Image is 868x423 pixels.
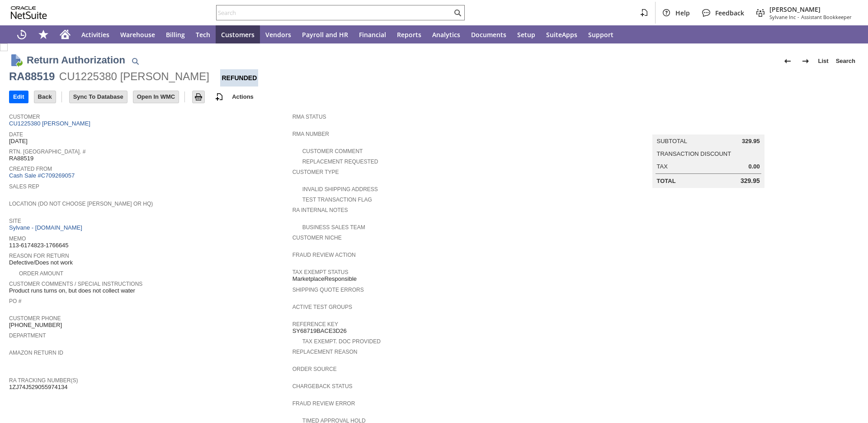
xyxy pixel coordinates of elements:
span: 0.00 [748,163,759,170]
a: Created From [9,166,52,172]
span: Warehouse [120,30,155,39]
span: 329.95 [742,138,760,145]
span: Support [588,30,613,39]
a: Total [657,178,676,184]
a: Location (Do Not Choose [PERSON_NAME] or HQ) [9,201,153,207]
svg: Home [60,29,71,40]
a: Business Sales Team [302,224,365,231]
a: Setup [512,25,541,43]
img: Print [193,91,204,102]
span: SY68719BACE3D26 [292,327,347,335]
a: Tax Exempt. Doc Provided [302,338,381,345]
input: Print [193,91,204,103]
div: RA88519 [9,69,55,84]
a: Customer Type [292,169,339,175]
span: [PHONE_NUMBER] [9,322,62,329]
img: Previous [782,56,793,67]
a: Shipping Quote Errors [292,287,364,293]
a: Analytics [427,25,466,43]
div: Refunded [220,69,258,87]
img: Quick Find [130,56,141,67]
span: MarketplaceResponsible [292,275,357,283]
input: Search [217,7,452,18]
a: Date [9,131,23,138]
a: Search [832,54,859,68]
div: Shortcuts [33,25,54,43]
a: Tax Exempt Status [292,269,349,275]
span: Payroll and HR [302,30,348,39]
input: Open In WMC [133,91,179,103]
a: RA Tracking Number(s) [9,377,78,384]
span: Reports [397,30,421,39]
a: Customer Phone [9,315,61,322]
span: Feedback [715,9,744,17]
span: Defective/Does not work [9,259,73,266]
svg: Recent Records [16,29,27,40]
span: Analytics [432,30,460,39]
a: Financial [354,25,392,43]
a: SuiteApps [541,25,583,43]
a: Payroll and HR [297,25,354,43]
a: Order Source [292,366,337,372]
a: RA Internal Notes [292,207,348,213]
span: 113-6174823-1766645 [9,242,69,249]
a: RMA Number [292,131,329,137]
span: 1ZJ74J529055974134 [9,384,67,391]
span: [DATE] [9,138,28,145]
a: Tech [190,25,216,43]
a: Rtn. [GEOGRAPHIC_DATA]. # [9,149,85,155]
a: Reference Key [292,321,338,327]
a: Activities [76,25,115,43]
a: Department [9,332,46,339]
span: Help [675,9,690,17]
span: SuiteApps [546,30,577,39]
svg: Shortcuts [38,29,49,40]
a: Billing [160,25,190,43]
input: Back [34,91,56,103]
a: Warehouse [115,25,160,43]
a: Active Test Groups [292,304,352,310]
a: Amazon Return ID [9,350,63,356]
a: Order Amount [19,270,63,277]
input: Edit [9,91,28,103]
a: Test Transaction Flag [302,197,372,203]
caption: Summary [652,120,764,135]
a: Invalid Shipping Address [302,186,378,192]
a: Chargeback Status [292,383,353,389]
img: Next [800,56,811,67]
a: CU1225380 [PERSON_NAME] [9,120,93,127]
a: Customer Niche [292,235,342,241]
span: Sylvane Inc [769,14,796,20]
a: Documents [466,25,512,43]
span: [PERSON_NAME] [769,5,852,14]
span: Vendors [265,30,291,39]
span: Activities [81,30,109,39]
span: Product runs turns on, but does not collect water [9,287,135,294]
a: Recent Records [11,25,33,43]
a: Site [9,218,21,224]
a: Vendors [260,25,297,43]
a: Customer Comment [302,148,363,154]
a: Customers [216,25,260,43]
a: Fraud Review Action [292,252,356,258]
span: RA88519 [9,155,33,162]
a: Transaction Discount [657,150,731,157]
a: Replacement Requested [302,159,378,165]
a: Actions [228,93,257,100]
a: Memo [9,236,26,242]
a: Sales Rep [9,183,39,190]
span: Financial [359,30,386,39]
span: Assistant Bookkeeper [801,14,852,20]
input: Sync To Database [70,91,127,103]
a: Tax [657,163,668,170]
svg: logo [11,6,47,19]
a: Customer Comments / Special Instructions [9,281,142,287]
div: CU1225380 [PERSON_NAME] [59,69,209,84]
span: Billing [166,30,185,39]
a: Reports [392,25,427,43]
a: RMA Status [292,114,326,120]
span: 329.95 [741,177,760,185]
a: Replacement reason [292,349,358,355]
span: Setup [517,30,535,39]
img: add-record.svg [214,91,225,102]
